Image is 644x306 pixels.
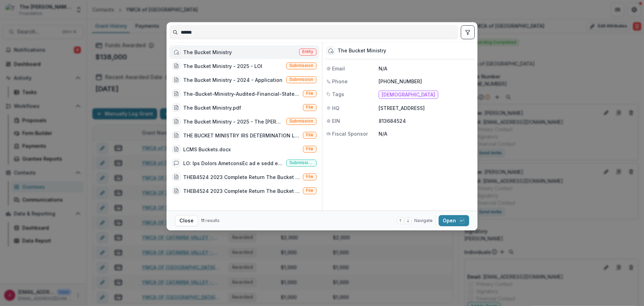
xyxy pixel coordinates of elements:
button: toggle filters [461,25,475,39]
button: Close [175,215,198,226]
button: Open [439,215,469,226]
span: HQ [332,104,339,112]
span: Submission [289,63,313,68]
div: The Bucket Ministry.pdf [183,104,241,111]
div: THEB4524 2023 Complete Return The Bucket Ministry_Redacted.pdf [183,173,300,181]
p: N/A [379,65,473,72]
div: THE BUCKET MINISTRY IRS DETERMINATION LETTER.pdf [183,132,300,139]
div: LO: Ips Dolors AmetconsEc ad e sedd eiusmodt in utlabor etdo magn aliquaenimad minimve qui nostru... [183,160,283,167]
span: File [306,188,313,193]
span: Tags [332,91,344,98]
span: Entity [302,49,313,54]
span: Fiscal Sponsor [332,130,368,137]
div: The Bucket Ministry - 2025 - The [PERSON_NAME] Foundation Grant Proposal Application [183,118,283,125]
span: Submission [289,119,313,124]
span: 11 [201,218,204,223]
div: The Bucket Ministry [338,48,386,54]
span: [DEMOGRAPHIC_DATA] [382,92,435,98]
p: 813684524 [379,117,473,125]
span: File [306,133,313,137]
p: [STREET_ADDRESS] [379,104,473,112]
span: Submission comment [289,160,313,165]
span: File [306,105,313,110]
span: File [306,174,313,179]
p: N/A [379,130,473,137]
span: Navigate [414,218,433,224]
span: Email [332,65,345,72]
span: Submission [289,77,313,82]
span: File [306,146,313,151]
div: The Bucket Ministry - 2024 - Application [183,76,282,84]
div: THEB4524 2023 Complete Return The Bucket Ministry_Redacted.pdf [183,187,300,195]
span: Phone [332,78,348,85]
div: The-Bucket-Ministry-Audited-Financial-Statements-2023.pdf [183,90,300,97]
span: EIN [332,117,340,125]
span: File [306,91,313,96]
span: results [205,218,220,223]
div: LCMS Buckets.docx [183,146,231,153]
div: The Bucket Ministry - 2025 - LOI [183,62,262,70]
p: [PHONE_NUMBER] [379,78,473,85]
div: The Bucket Ministry [183,49,232,56]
